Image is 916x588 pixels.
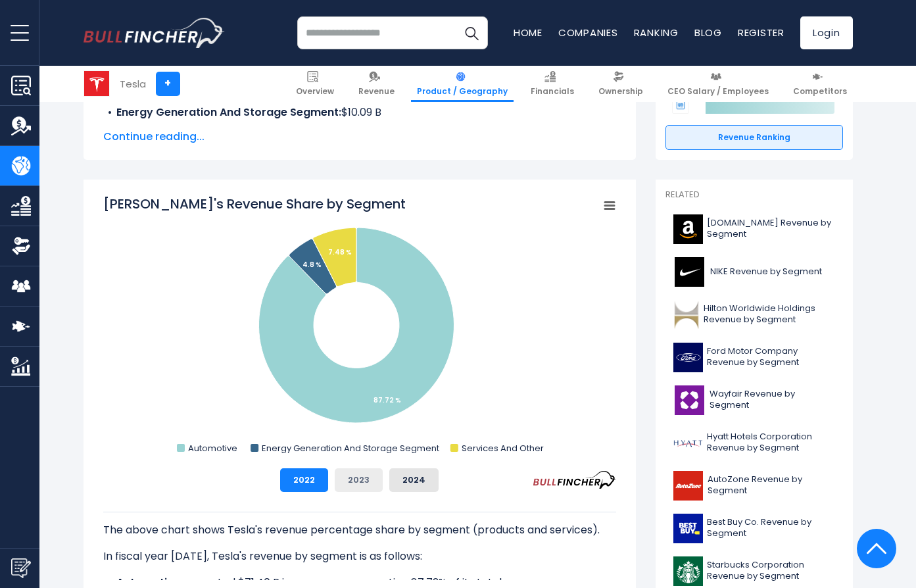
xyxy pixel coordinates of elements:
[352,66,400,102] a: Revenue
[290,66,340,102] a: Overview
[707,346,835,368] span: Ford Motor Company Revenue by Segment
[116,105,341,120] b: Energy Generation And Storage Segment:
[328,247,352,257] tspan: 7.48 %
[673,471,704,501] img: AZO logo
[188,442,237,454] text: Automotive
[461,442,543,454] text: Services And Other
[704,303,834,326] span: Hilton Worldwide Holdings Revenue by Segment
[558,26,618,39] a: Companies
[262,442,439,454] text: Energy Generation And Storage Segment
[103,549,616,564] p: In fiscal year [DATE], Tesla's revenue by segment is as follows:
[598,86,643,97] span: Ownership
[665,510,843,547] a: Best Buy Co. Revenue by Segment
[665,339,843,376] a: Ford Motor Company Revenue by Segment
[662,66,775,102] a: CEO Salary / Employees
[708,474,834,497] span: AutoZone Revenue by Segment
[455,16,488,49] button: Search
[84,18,225,48] img: bullfincher logo
[592,66,649,102] a: Ownership
[673,214,703,244] img: AMZN logo
[531,86,574,97] span: Financials
[103,522,616,538] p: The above chart shows Tesla's revenue percentage share by segment (products and services).
[103,195,616,458] svg: Tesla's Revenue Share by Segment
[667,86,769,97] span: CEO Salary / Employees
[84,71,109,96] img: TSLA logo
[694,26,722,39] a: Blog
[707,517,835,539] span: Best Buy Co. Revenue by Segment
[738,26,784,39] a: Register
[800,16,853,49] a: Login
[673,428,703,458] img: H logo
[673,257,706,287] img: NKE logo
[374,395,401,405] tspan: 87.72 %
[103,105,616,120] li: $10.09 B
[417,86,508,97] span: Product / Geography
[514,26,542,39] a: Home
[665,254,843,290] a: NIKE Revenue by Segment
[793,86,847,97] span: Competitors
[707,431,835,454] span: Hyatt Hotels Corporation Revenue by Segment
[710,389,835,411] span: Wayfair Revenue by Segment
[358,86,395,97] span: Revenue
[296,86,334,97] span: Overview
[710,266,822,278] span: NIKE Revenue by Segment
[673,514,703,543] img: BBY logo
[84,18,225,48] a: Go to homepage
[665,211,843,247] a: [DOMAIN_NAME] Revenue by Segment
[707,560,835,582] span: Starbucks Corporation Revenue by Segment
[665,189,843,201] p: Related
[665,468,843,504] a: AutoZone Revenue by Segment
[673,300,700,330] img: HLT logo
[280,468,328,492] button: 2022
[665,297,843,333] a: Hilton Worldwide Holdings Revenue by Segment
[389,468,439,492] button: 2024
[103,129,616,145] span: Continue reading...
[120,76,146,91] div: Tesla
[673,556,703,586] img: SBUX logo
[665,125,843,150] a: Revenue Ranking
[302,260,322,270] tspan: 4.8 %
[411,66,514,102] a: Product / Geography
[665,425,843,461] a: Hyatt Hotels Corporation Revenue by Segment
[156,72,180,96] a: +
[103,195,406,213] tspan: [PERSON_NAME]'s Revenue Share by Segment
[672,97,689,114] img: General Motors Company competitors logo
[673,343,703,372] img: F logo
[525,66,580,102] a: Financials
[335,468,383,492] button: 2023
[673,385,706,415] img: W logo
[634,26,679,39] a: Ranking
[787,66,853,102] a: Competitors
[707,218,835,240] span: [DOMAIN_NAME] Revenue by Segment
[665,382,843,418] a: Wayfair Revenue by Segment
[11,236,31,256] img: Ownership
